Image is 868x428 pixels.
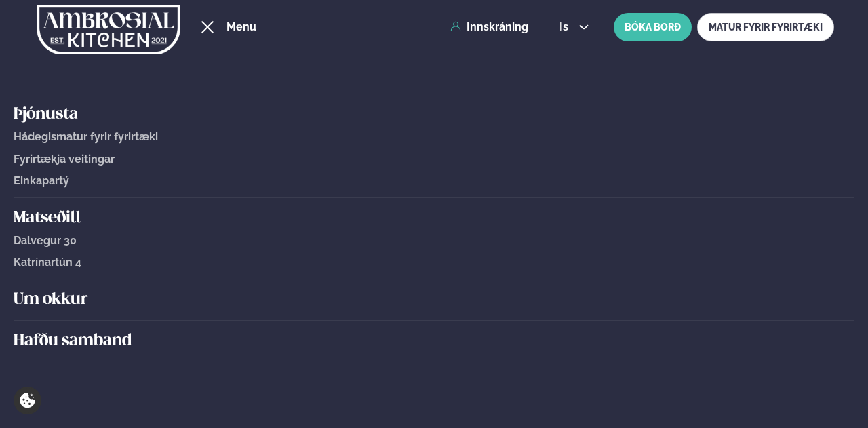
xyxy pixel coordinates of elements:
span: Dalvegur 30 [14,234,77,247]
button: is [549,22,599,33]
a: Katrínartún 4 [14,256,854,269]
span: Katrínartún 4 [14,256,81,269]
button: hamburger [199,19,216,35]
a: Hafðu samband [14,330,854,352]
a: Fyrirtækja veitingar [14,153,854,166]
a: Innskráning [450,21,528,33]
a: Dalvegur 30 [14,235,854,247]
a: Einkapartý [14,175,854,187]
span: Fyrirtækja veitingar [14,153,115,166]
span: Einkapartý [14,174,69,187]
span: is [559,22,572,33]
a: Hádegismatur fyrir fyrirtæki [14,131,854,143]
a: Matseðill [14,208,854,229]
a: Þjónusta [14,104,854,125]
button: BÓKA BORÐ [614,13,692,41]
span: Hádegismatur fyrir fyrirtæki [14,130,158,143]
img: logo [37,2,180,58]
a: Um okkur [14,289,854,311]
a: MATUR FYRIR FYRIRTÆKI [697,13,834,41]
a: Cookie settings [14,387,41,414]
